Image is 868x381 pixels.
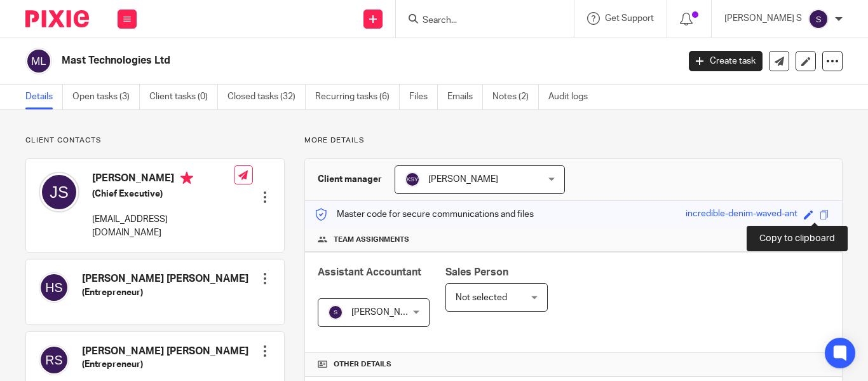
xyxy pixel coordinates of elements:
a: Client tasks (0) [149,85,218,109]
a: Details [25,85,63,109]
img: Pixie [25,10,89,27]
img: svg%3E [328,305,343,320]
span: Not selected [456,293,507,302]
img: svg%3E [39,172,79,212]
a: Emails [447,85,483,109]
p: More details [304,135,843,146]
img: svg%3E [25,48,52,74]
p: [EMAIL_ADDRESS][DOMAIN_NAME] [92,213,234,239]
p: [PERSON_NAME] S [724,12,802,25]
h5: (Chief Executive) [92,188,234,200]
h5: (Entrepreneur) [82,358,248,371]
h4: [PERSON_NAME] [PERSON_NAME] [82,345,248,358]
h4: [PERSON_NAME] [92,172,234,188]
p: Client contacts [25,135,285,146]
img: svg%3E [39,272,69,303]
h4: [PERSON_NAME] [PERSON_NAME] [82,272,248,286]
div: incredible-denim-waved-ant [686,207,797,222]
a: Audit logs [548,85,597,109]
a: Closed tasks (32) [227,85,306,109]
span: [PERSON_NAME] [428,175,498,184]
h5: (Entrepreneur) [82,286,248,299]
a: Notes (2) [492,85,539,109]
span: [PERSON_NAME] S [351,308,429,317]
span: Get Support [605,14,654,23]
img: svg%3E [808,9,829,29]
h2: Mast Technologies Ltd [62,54,548,67]
h3: Client manager [318,173,382,186]
input: Search [421,15,536,27]
img: svg%3E [39,345,69,375]
a: Files [409,85,438,109]
i: Primary [180,172,193,184]
a: Open tasks (3) [72,85,140,109]
a: Create task [689,51,763,71]
span: Team assignments [334,235,409,245]
span: Sales Person [445,267,508,277]
p: Master code for secure communications and files [315,208,534,221]
span: Other details [334,359,391,370]
span: Assistant Accountant [318,267,421,277]
img: svg%3E [405,172,420,187]
a: Recurring tasks (6) [315,85,400,109]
